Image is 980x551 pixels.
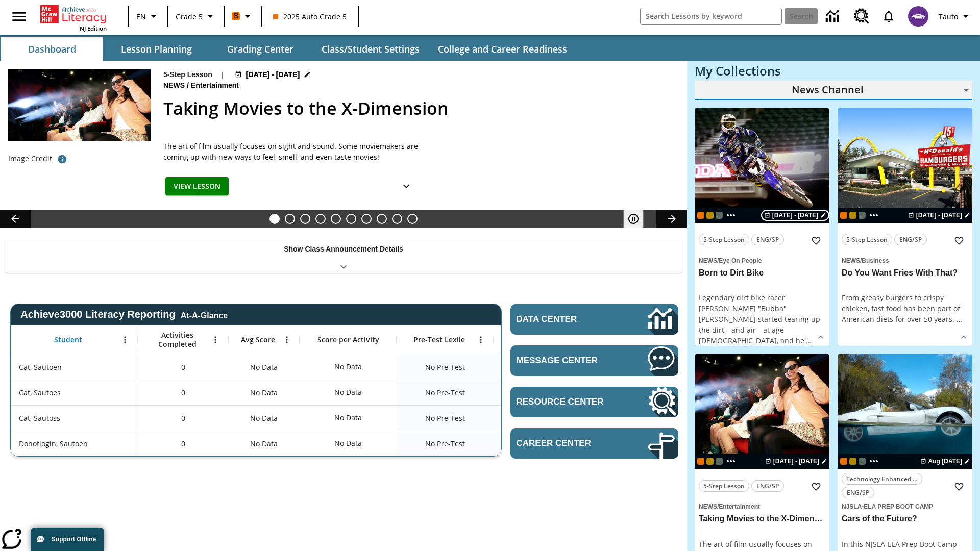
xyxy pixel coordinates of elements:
[407,214,418,224] button: Slide 10 Sleepless in the Animal Kingdom
[31,528,104,551] button: Support Offline
[517,397,617,407] span: Resource Center
[517,438,617,448] span: Career Center
[234,10,238,22] span: B
[510,428,678,459] a: Career Center
[859,458,866,465] div: OL 2025 Auto Grade 6
[935,7,976,26] button: Profile/Settings
[494,354,591,380] div: No Data, Cat, Sautoen
[279,332,295,347] button: Open Menu
[719,257,762,264] span: Eye On People
[1,37,103,61] button: Dashboard
[699,500,825,512] span: Topic: News/Entertainment
[697,212,704,219] div: Current Class
[894,234,927,245] button: ENG/SP
[209,37,311,61] button: Grading Center
[751,480,784,492] button: ENG/SP
[136,11,146,22] span: EN
[331,214,341,224] button: Slide 5 What's the Big Idea?
[317,335,379,344] span: Score per Activity
[695,81,972,100] div: News Channel
[846,473,918,484] span: Technology Enhanced Item
[717,503,719,510] span: /
[699,480,749,492] button: 5-Step Lesson
[849,212,856,219] div: New 2025 class
[703,234,745,245] span: 5-Step Lesson
[725,455,737,467] button: Show more classes
[772,211,818,220] span: [DATE] - [DATE]
[842,514,968,524] h3: Cars of the Future?
[54,335,82,344] span: Student
[245,408,283,429] span: No Data
[939,11,958,22] span: Tauto
[906,211,972,220] button: Aug 24 - Aug 24 Choose Dates
[269,214,280,224] button: Slide 1 Taking Movies to the X-Dimension
[52,150,72,168] button: Photo credit: Photo by The Asahi Shimbun via Getty Images
[329,433,367,454] div: No Data, Donotlogin, Sautoen
[430,37,575,61] button: College and Career Readiness
[19,387,61,398] span: Cat, Sautoes
[697,458,704,465] div: Current Class
[181,309,228,320] div: At-A-Glance
[313,37,428,61] button: Class/Student Settings
[756,481,779,491] span: ENG/SP
[902,3,935,30] button: Select a new avatar
[699,234,749,245] button: 5-Step Lesson
[138,431,228,456] div: 0, Donotlogin, Sautoen
[908,6,928,27] img: avatar image
[699,255,825,266] span: Topic: News/Eye On People
[517,356,617,366] span: Message Center
[245,433,283,454] span: No Data
[52,536,96,543] span: Support Offline
[228,7,258,26] button: Boost Class color is orange. Change class color
[413,335,465,344] span: Pre-Test Lexile
[220,69,225,80] span: |
[425,362,465,372] span: No Pre-Test, Cat, Sautoen
[494,405,591,431] div: No Data, Cat, Sautoss
[899,234,922,245] span: ENG/SP
[163,141,419,162] span: The art of film usually focuses on sight and sound. Some moviemakers are coming up with new ways ...
[699,503,717,510] span: News
[957,314,962,324] span: …
[181,413,185,423] span: 0
[763,457,829,466] button: Aug 24 - Aug 24 Choose Dates
[868,209,880,221] button: Show more classes
[245,382,283,403] span: No Data
[623,210,654,228] div: Pause
[756,234,779,245] span: ENG/SP
[138,405,228,431] div: 0, Cat, Sautoss
[849,458,856,465] div: New 2025 class
[807,478,825,496] button: Add to Favorites
[228,380,300,405] div: No Data, Cat, Sautoes
[623,210,644,228] button: Pause
[187,81,189,89] span: /
[699,257,717,264] span: News
[859,212,866,219] div: OL 2025 Auto Grade 6
[361,214,372,224] button: Slide 7 Pre-release lesson
[315,214,326,224] button: Slide 4 Do You Want Fries With That?
[641,8,781,24] input: search field
[918,457,972,466] button: Aug 24 - Aug 01 Choose Dates
[875,3,902,30] a: Notifications
[171,7,220,26] button: Grade: Grade 5, Select a grade
[716,458,723,465] span: OL 2025 Auto Grade 6
[181,438,185,449] span: 0
[138,354,228,380] div: 0, Cat, Sautoen
[494,380,591,405] div: No Data, Cat, Sautoes
[820,3,848,31] a: Data Center
[761,210,829,221] button: Aug 24 - Aug 24 Choose Dates
[928,457,962,466] span: Aug [DATE]
[842,500,968,512] span: Topic: NJSLA-ELA Prep Boot Camp/
[840,212,847,219] div: Current Class
[20,309,228,320] span: Achieve3000 Literacy Reporting
[117,332,133,347] button: Open Menu
[228,431,300,456] div: No Data, Donotlogin, Sautoen
[840,458,847,465] div: Current Class
[842,503,933,510] span: NJSLA-ELA Prep Boot Camp
[860,257,862,264] span: /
